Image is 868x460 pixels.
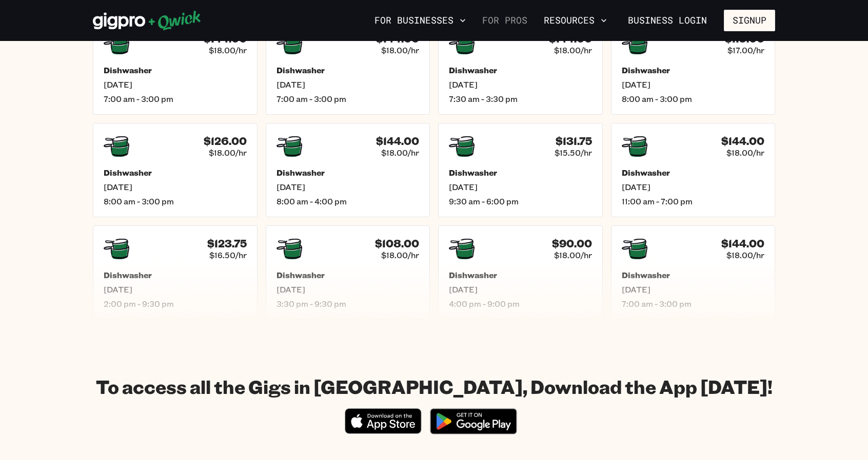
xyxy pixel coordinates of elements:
span: 9:30 am - 6:00 pm [449,196,592,206]
h5: Dishwasher [449,168,592,178]
a: $144.00$18.00/hrDishwasher[DATE]7:30 am - 3:30 pm [438,20,603,115]
span: 7:30 am - 3:30 pm [449,94,592,104]
span: [DATE] [622,284,765,295]
span: [DATE] [104,182,247,192]
h1: To access all the Gigs in [GEOGRAPHIC_DATA], Download the App [DATE]! [96,375,773,398]
a: Business Login [619,10,716,31]
span: $18.00/hr [726,148,764,158]
a: $144.00$18.00/hrDishwasher[DATE]7:00 am - 3:00 pm [93,20,258,115]
span: 7:00 am - 3:00 pm [622,299,765,309]
h5: Dishwasher [622,270,765,280]
span: 2:00 pm - 9:30 pm [104,299,247,309]
span: [DATE] [622,79,765,90]
h5: Dishwasher [622,65,765,75]
h4: $144.00 [721,237,764,250]
span: 3:30 pm - 9:30 pm [277,299,420,309]
button: Resources [540,12,611,29]
span: $18.00/hr [554,45,592,55]
span: [DATE] [104,284,247,295]
h5: Dishwasher [277,65,420,75]
span: 8:00 am - 4:00 pm [277,196,420,206]
h4: $126.00 [204,135,247,148]
span: $18.00/hr [381,148,419,158]
a: Download on the App Store [345,425,422,436]
span: $18.00/hr [554,250,592,260]
h4: $131.75 [556,135,592,148]
h5: Dishwasher [104,65,247,75]
span: 4:00 pm - 9:00 pm [449,299,592,309]
span: 8:00 am - 3:00 pm [622,94,765,104]
h4: $144.00 [376,135,419,148]
span: 7:00 am - 3:00 pm [277,94,420,104]
span: [DATE] [449,79,592,90]
span: [DATE] [104,79,247,90]
h4: $123.75 [207,237,247,250]
span: [DATE] [277,79,420,90]
a: $119.00$17.00/hrDishwasher[DATE]8:00 am - 3:00 pm [611,20,776,115]
a: $144.00$18.00/hrDishwasher[DATE]11:00 am - 7:00 pm [611,123,776,217]
span: [DATE] [449,182,592,192]
a: $90.00$18.00/hrDishwasher[DATE]4:00 pm - 9:00 pm [438,225,603,320]
span: 11:00 am - 7:00 pm [622,196,765,206]
h5: Dishwasher [104,270,247,280]
a: $108.00$18.00/hrDishwasher[DATE]3:30 pm - 9:30 pm [266,225,430,320]
a: $144.00$18.00/hrDishwasher[DATE]7:00 am - 3:00 pm [266,20,430,115]
a: $144.00$18.00/hrDishwasher[DATE]8:00 am - 4:00 pm [266,123,430,217]
span: [DATE] [449,284,592,295]
span: $18.00/hr [381,250,419,260]
h4: $144.00 [721,135,764,148]
h4: $108.00 [375,237,419,250]
h5: Dishwasher [104,168,247,178]
span: 7:00 am - 3:00 pm [104,94,247,104]
span: [DATE] [622,182,765,192]
span: [DATE] [277,182,420,192]
h5: Dishwasher [622,168,765,178]
h5: Dishwasher [449,270,592,280]
a: $131.75$15.50/hrDishwasher[DATE]9:30 am - 6:00 pm [438,123,603,217]
h5: Dishwasher [449,65,592,75]
span: $16.50/hr [209,250,247,260]
span: [DATE] [277,284,420,295]
button: Signup [724,10,775,31]
h5: Dishwasher [277,168,420,178]
a: $144.00$18.00/hrDishwasher[DATE]7:00 am - 3:00 pm [611,225,776,320]
a: $123.75$16.50/hrDishwasher[DATE]2:00 pm - 9:30 pm [93,225,258,320]
span: $15.50/hr [555,148,592,158]
span: 8:00 am - 3:00 pm [104,196,247,206]
button: For Businesses [370,12,470,29]
h4: $90.00 [552,237,592,250]
h5: Dishwasher [277,270,420,280]
span: $18.00/hr [209,45,247,55]
img: Get it on Google Play [424,402,523,441]
a: For Pros [478,12,531,29]
span: $18.00/hr [209,148,247,158]
span: $17.00/hr [727,45,764,55]
a: $126.00$18.00/hrDishwasher[DATE]8:00 am - 3:00 pm [93,123,258,217]
span: $18.00/hr [726,250,764,260]
span: $18.00/hr [381,45,419,55]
